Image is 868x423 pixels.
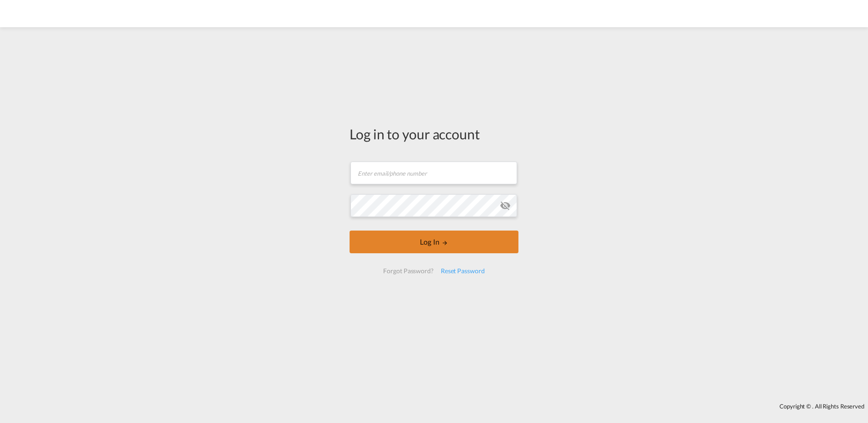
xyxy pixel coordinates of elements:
md-icon: icon-eye-off [500,200,511,211]
div: Log in to your account [350,124,518,143]
input: Enter email/phone number [350,162,517,184]
div: Forgot Password? [380,263,437,279]
button: LOGIN [350,231,518,253]
div: Reset Password [437,263,488,279]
